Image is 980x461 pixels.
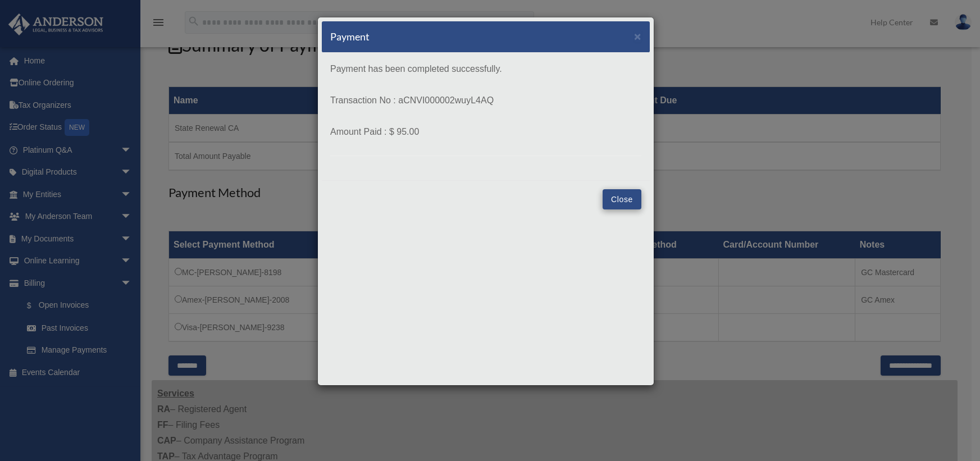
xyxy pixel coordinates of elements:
[634,30,641,42] button: Close
[603,189,641,209] button: Close
[634,30,641,43] span: ×
[330,124,641,140] p: Amount Paid : $ 95.00
[330,93,641,108] p: Transaction No : aCNVI000002wuyL4AQ
[330,61,641,77] p: Payment has been completed successfully.
[330,30,370,44] h5: Payment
